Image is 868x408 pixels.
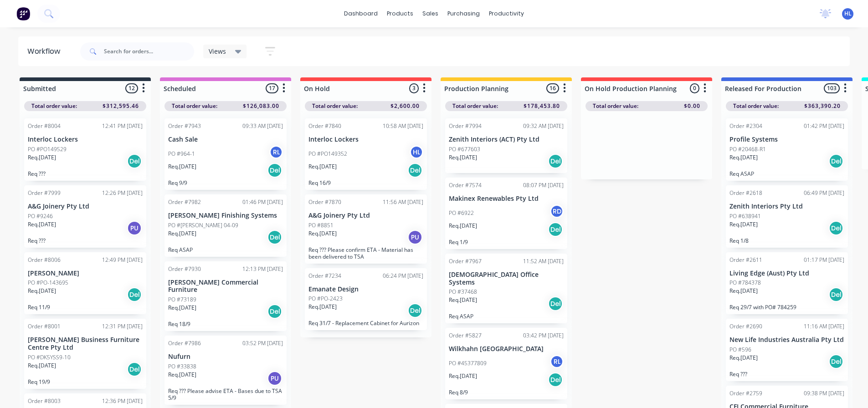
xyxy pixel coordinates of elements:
[804,322,844,331] div: 11:16 AM [DATE]
[729,189,762,197] div: Order #2618
[104,42,194,61] input: Search for orders...
[308,136,423,143] p: Interloc Lockers
[443,7,484,20] div: purchasing
[127,154,142,168] div: Del
[804,122,844,130] div: 01:42 PM [DATE]
[452,102,498,110] span: Total order value:
[308,229,337,238] p: Req. [DATE]
[168,179,283,186] p: Req 9/9
[729,170,844,177] p: Req ASAP
[168,150,195,158] p: PO #964-1
[449,345,564,353] p: Wilkhahn [GEOGRAPHIC_DATA]
[548,222,563,237] div: Del
[684,102,700,110] span: $0.00
[305,118,427,190] div: Order #784010:58 AM [DATE]Interloc LockersPO #PO149352HLReq.[DATE]DelReq 16/9
[24,252,146,315] div: Order #800612:49 PM [DATE][PERSON_NAME]PO #PO-143695Req.[DATE]DelReq 11/9
[383,272,423,280] div: 06:24 PM [DATE]
[267,371,282,386] div: PU
[308,286,423,293] p: Emanate Design
[16,7,30,20] img: Factory
[449,372,477,380] p: Req. [DATE]
[28,362,56,370] p: Req. [DATE]
[28,136,143,143] p: Interloc Lockers
[829,221,843,235] div: Del
[267,304,282,319] div: Del
[729,220,758,229] p: Req. [DATE]
[729,212,761,220] p: PO #638941
[127,287,142,302] div: Del
[390,102,420,110] span: $2,600.00
[449,359,487,367] p: PO #45377809
[729,145,766,153] p: PO #20468-R1
[449,153,477,162] p: Req. [DATE]
[168,136,283,143] p: Cash Sale
[28,336,143,352] p: [PERSON_NAME] Business Furniture Centre Pty Ltd
[127,221,142,235] div: PU
[548,296,563,311] div: Del
[726,319,848,381] div: Order #269011:16 AM [DATE]New Life Industries Australia Pty LtdPO #596Req.[DATE]DelReq ???
[28,189,61,197] div: Order #7999
[729,287,758,295] p: Req. [DATE]
[449,389,564,396] p: Req 8/9
[449,195,564,203] p: Makinex Renewables Pty Ltd
[24,185,146,248] div: Order #799912:26 PM [DATE]A&G Joinery Pty LtdPO #9246Req.[DATE]PUReq ???
[28,287,56,295] p: Req. [DATE]
[243,102,279,110] span: $126,083.00
[168,362,196,371] p: PO #33838
[305,194,427,264] div: Order #787011:56 AM [DATE]A&G Joinery Pty LtdPO #8851Req.[DATE]PUReq ??? Please confirm ETA - Mat...
[168,265,201,273] div: Order #7930
[168,388,283,401] p: Req ??? Please advise ETA - Bases due to TSA 5/9
[804,189,844,197] div: 06:49 PM [DATE]
[829,154,843,168] div: Del
[408,163,422,178] div: Del
[242,198,283,206] div: 01:46 PM [DATE]
[308,122,341,130] div: Order #7840
[523,257,564,265] div: 11:52 AM [DATE]
[729,304,844,311] p: Req 29/7 with PO# 784259
[28,170,143,177] p: Req ???
[103,102,139,110] span: $312,595.46
[102,189,143,197] div: 12:26 PM [DATE]
[305,268,427,331] div: Order #723406:24 PM [DATE]Emanate DesignPO #PO-2423Req.[DATE]DelReq 31/7 - Replacement Cabinet fo...
[550,204,564,218] div: RD
[168,321,283,327] p: Req 18/9
[102,122,143,130] div: 12:41 PM [DATE]
[308,212,423,219] p: A&G Joinery Pty Ltd
[28,322,61,331] div: Order #8001
[308,198,341,206] div: Order #7870
[28,212,53,220] p: PO #9246
[164,194,287,257] div: Order #798201:46 PM [DATE][PERSON_NAME] Finishing SystemsPO #[PERSON_NAME] 04-09Req.[DATE]DelReq ...
[102,256,143,264] div: 12:49 PM [DATE]
[269,145,283,159] div: RL
[28,270,143,277] p: [PERSON_NAME]
[242,122,283,130] div: 09:33 AM [DATE]
[729,336,844,344] p: New Life Industries Australia Pty Ltd
[729,389,762,398] div: Order #2759
[726,185,848,248] div: Order #261806:49 PM [DATE]Zenith Interiors Pty LtdPO #638941Req.[DATE]DelReq 1/8
[829,354,843,369] div: Del
[449,296,477,304] p: Req. [DATE]
[449,331,482,340] div: Order #5827
[308,163,337,171] p: Req. [DATE]
[729,203,844,210] p: Zenith Interiors Pty Ltd
[523,181,564,189] div: 08:07 PM [DATE]
[804,389,844,398] div: 09:38 PM [DATE]
[28,353,71,362] p: PO #DK5YSS9-10
[168,221,238,229] p: PO #[PERSON_NAME] 04-09
[729,354,758,362] p: Req. [DATE]
[308,303,337,311] p: Req. [DATE]
[729,122,762,130] div: Order #2304
[168,163,196,171] p: Req. [DATE]
[28,122,61,130] div: Order #8004
[102,322,143,331] div: 12:31 PM [DATE]
[308,272,341,280] div: Order #7234
[168,371,196,379] p: Req. [DATE]
[168,212,283,219] p: [PERSON_NAME] Finishing Systems
[449,122,482,130] div: Order #7994
[449,257,482,265] div: Order #7967
[28,397,61,405] div: Order #8003
[102,397,143,405] div: 12:36 PM [DATE]
[729,279,761,287] p: PO #784378
[127,362,142,377] div: Del
[829,287,843,302] div: Del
